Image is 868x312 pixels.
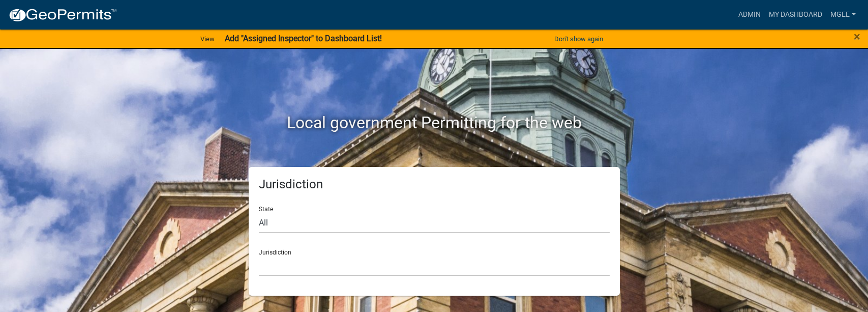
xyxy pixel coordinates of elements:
a: mgee [826,5,860,24]
a: View [196,31,219,47]
h2: Local government Permitting for the web [152,113,716,132]
a: My Dashboard [765,5,826,24]
strong: Add "Assigned Inspector" to Dashboard List! [225,34,382,43]
span: × [854,30,860,44]
a: Admin [734,5,765,24]
button: Close [854,31,860,43]
h5: Jurisdiction [259,177,610,192]
button: Don't show again [550,31,607,47]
